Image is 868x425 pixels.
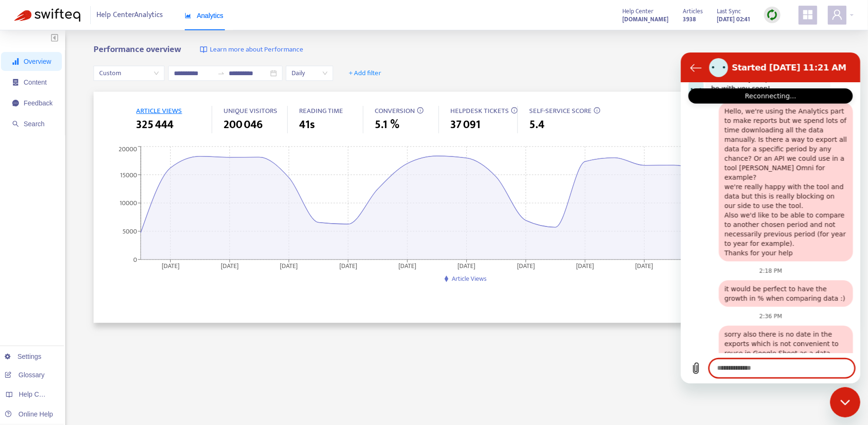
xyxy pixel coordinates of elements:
span: 5.1 % [375,116,399,133]
span: ARTICLE VIEWS [136,105,182,117]
tspan: [DATE] [339,260,357,271]
span: appstore [802,9,814,20]
tspan: 10000 [120,198,137,208]
strong: [DATE] 02:41 [717,14,750,25]
span: to [217,69,225,77]
iframe: Button to launch messaging window, conversation in progress [830,387,860,417]
span: swap-right [217,69,225,77]
a: Learn more about Performance [200,44,303,55]
a: [DOMAIN_NAME] [622,14,669,25]
img: sync.dc5367851b00ba804db3.png [766,9,778,21]
span: user [832,9,843,20]
span: SELF-SERVICE SCORE [529,105,592,117]
a: Settings [5,353,42,360]
tspan: [DATE] [399,260,417,271]
span: UNIQUE VISITORS [223,105,277,117]
span: container [12,79,19,86]
tspan: [DATE] [636,260,653,271]
span: Last Sync [717,6,741,17]
tspan: [DATE] [517,260,535,271]
span: CONVERSION [375,105,415,117]
span: Help Center Analytics [97,6,163,24]
span: area-chart [185,12,191,19]
span: Help Centers [19,390,58,398]
span: Custom [99,66,159,80]
tspan: [DATE] [221,260,239,271]
span: 200 046 [223,116,263,133]
span: Overview [24,58,51,65]
span: Articles [683,6,703,17]
span: Daily [292,66,327,80]
tspan: 20000 [119,144,137,155]
span: Help Center [622,6,653,17]
b: Performance overview [94,42,181,57]
span: search [12,121,19,127]
span: Article Views [452,273,487,284]
span: signal [12,58,19,65]
span: 41s [299,116,315,133]
span: Learn more about Performance [210,44,303,55]
tspan: [DATE] [576,260,594,271]
span: Feedback [24,99,52,107]
button: + Add filter [342,66,388,81]
tspan: [DATE] [280,260,298,271]
span: 37 091 [450,116,481,133]
span: READING TIME [299,105,343,117]
span: Content [24,78,47,86]
tspan: 5000 [122,226,137,237]
span: 5.4 [529,116,544,133]
tspan: [DATE] [458,260,476,271]
tspan: 0 [133,254,137,265]
span: 325 444 [136,116,173,133]
tspan: 15000 [120,169,137,180]
strong: 3938 [683,14,696,25]
span: HELPDESK TICKETS [450,105,509,117]
span: message [12,100,19,106]
span: Analytics [185,12,223,19]
img: Swifteq [14,9,80,22]
tspan: [DATE] [162,260,180,271]
iframe: Messaging window [681,52,860,383]
a: Glossary [5,371,44,379]
span: + Add filter [349,68,381,79]
a: Online Help [5,410,53,418]
span: Search [24,120,44,128]
img: image-link [200,46,207,53]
